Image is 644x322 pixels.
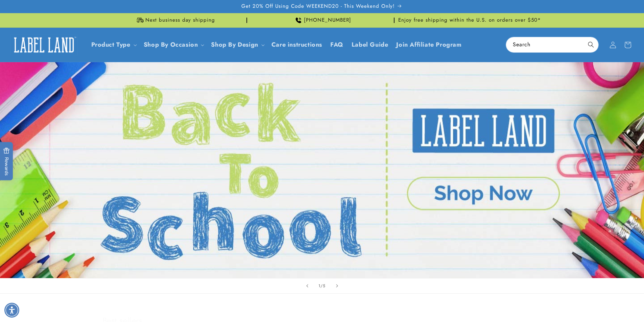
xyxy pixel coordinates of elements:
[271,41,322,49] span: Care instructions
[3,147,10,175] span: Rewards
[102,13,247,27] div: Announcement
[8,32,80,58] a: Label Land
[300,278,315,293] button: Previous slide
[320,282,323,289] span: /
[10,34,78,55] img: Label Land
[396,41,461,49] span: Join Affiliate Program
[4,303,19,318] div: Accessibility Menu
[326,37,348,53] a: FAQ
[330,278,344,293] button: Next slide
[502,290,637,315] iframe: Gorgias Floating Chat
[87,37,140,53] summary: Product Type
[397,13,542,27] div: Announcement
[144,41,198,49] span: Shop By Occasion
[392,37,466,53] a: Join Affiliate Program
[145,17,215,24] span: Next business day shipping
[398,17,541,24] span: Enjoy free shipping within the U.S. on orders over $50*
[91,40,130,49] a: Product Type
[352,41,388,49] span: Label Guide
[241,3,395,10] span: Get 20% Off Using Code WEEKEND20 - This Weekend Only!
[318,282,320,289] span: 1
[348,37,392,53] a: Label Guide
[250,13,395,27] div: Announcement
[211,40,258,49] a: Shop By Design
[583,37,598,52] button: Search
[323,282,326,289] span: 5
[140,37,207,53] summary: Shop By Occasion
[330,41,343,49] span: FAQ
[267,37,326,53] a: Care instructions
[304,17,351,24] span: [PHONE_NUMBER]
[207,37,267,53] summary: Shop By Design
